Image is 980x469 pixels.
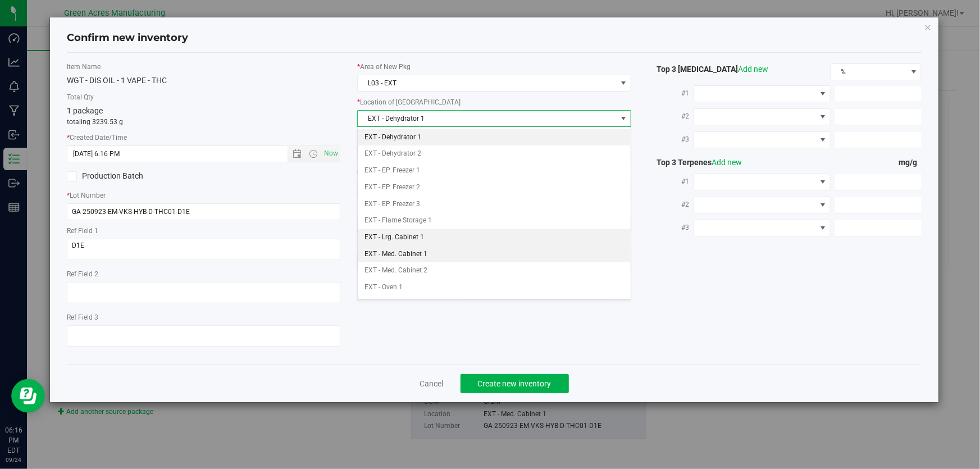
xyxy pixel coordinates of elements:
[648,83,694,103] label: #1
[648,171,694,192] label: #1
[358,296,631,313] li: EXT - Ready to Package
[831,64,907,80] span: %
[358,75,616,91] span: L03 - EXT
[358,111,616,126] span: EXT - Dehydrator 1
[358,246,631,263] li: EXT - Med. Cabinet 1
[67,190,340,201] label: Lot Number
[358,212,631,229] li: EXT - Flame Storage 1
[67,170,195,182] label: Production Batch
[67,133,340,143] label: Created Date/Time
[899,158,922,167] span: mg/g
[648,65,769,74] span: Top 3 [MEDICAL_DATA]
[648,158,742,167] span: Top 3 Terpenes
[358,262,631,279] li: EXT - Med. Cabinet 2
[358,196,631,213] li: EXT - EP. Freezer 3
[67,62,340,72] label: Item Name
[617,111,631,126] span: select
[322,145,341,162] span: Set Current date
[357,62,631,72] label: Area of New Pkg
[358,129,631,146] li: EXT - Dehydrator 1
[648,129,694,149] label: #3
[67,312,340,322] label: Ref Field 3
[358,279,631,296] li: EXT - Oven 1
[357,97,631,107] label: Location of [GEOGRAPHIC_DATA]
[420,378,444,389] a: Cancel
[67,226,340,236] label: Ref Field 1
[648,217,694,238] label: #3
[304,149,323,158] span: Open the time view
[358,145,631,162] li: EXT - Dehydrator 2
[11,379,45,413] iframe: Resource center
[358,179,631,196] li: EXT - EP. Freezer 2
[67,106,103,115] span: 1 package
[648,106,694,126] label: #2
[358,229,631,246] li: EXT - Lrg. Cabinet 1
[712,158,742,167] a: Add new
[358,162,631,179] li: EXT - EP. Freezer 1
[739,65,769,74] a: Add new
[288,149,307,158] span: Open the date view
[478,379,551,388] span: Create new inventory
[67,117,340,127] p: totaling 3239.53 g
[648,194,694,215] label: #2
[461,374,569,393] button: Create new inventory
[67,75,340,86] div: WGT - DIS OIL - 1 VAPE - THC
[67,269,340,279] label: Ref Field 2
[67,31,188,45] h4: Confirm new inventory
[67,92,340,102] label: Total Qty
